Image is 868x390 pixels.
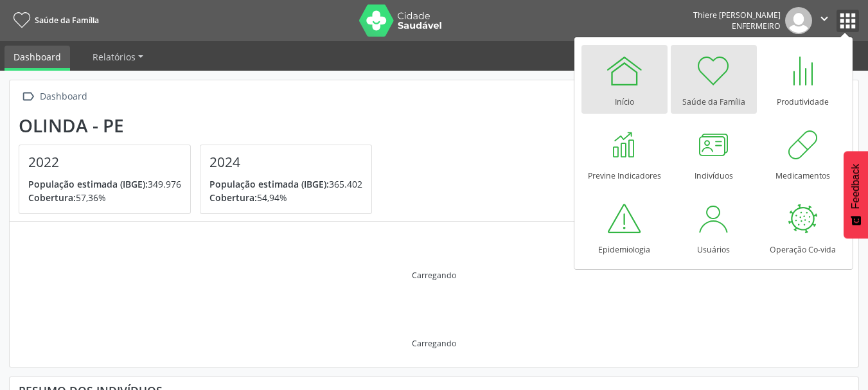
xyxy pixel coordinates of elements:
[19,87,89,106] a:  Dashboard
[84,46,152,68] a: Relatórios
[732,21,781,31] span: Enfermeiro
[760,45,846,114] a: Produtividade
[785,7,812,34] img: img
[412,338,456,349] div: Carregando
[760,193,846,261] a: Operação Co-vida
[19,115,381,136] div: Olinda - PE
[209,177,362,191] p: 365.402
[412,270,456,281] div: Carregando
[93,51,136,63] span: Relatórios
[37,87,89,106] div: Dashboard
[28,154,181,170] h4: 2022
[581,45,668,114] a: Início
[28,191,76,204] span: Cobertura:
[812,7,837,34] button: 
[28,178,148,190] span: População estimada (IBGE):
[19,87,37,106] i: 
[844,151,868,238] button: Feedback - Mostrar pesquisa
[4,46,70,71] a: Dashboard
[760,119,846,188] a: Medicamentos
[209,154,362,170] h4: 2024
[817,12,831,26] i: 
[28,177,181,191] p: 349.976
[850,164,862,209] span: Feedback
[581,119,668,188] a: Previne Indicadores
[28,191,181,204] p: 57,36%
[581,193,668,261] a: Epidemiologia
[671,119,757,188] a: Indivíduos
[671,193,757,261] a: Usuários
[35,15,99,26] span: Saúde da Família
[209,191,257,204] span: Cobertura:
[671,45,757,114] a: Saúde da Família
[837,10,859,32] button: apps
[9,10,99,31] a: Saúde da Família
[209,191,362,204] p: 54,94%
[693,10,781,21] div: Thiere [PERSON_NAME]
[209,178,329,190] span: População estimada (IBGE):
